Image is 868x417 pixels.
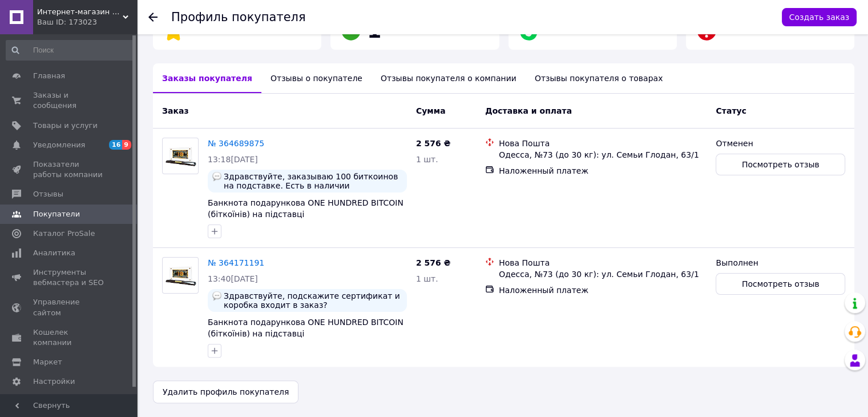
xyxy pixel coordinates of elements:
[33,248,75,258] span: Аналитика
[416,274,438,283] span: 1 шт.
[212,172,221,181] img: :speech_balloon:
[716,257,845,268] div: Выполнен
[208,198,403,219] a: Банкнота подарункова ONE HUNDRED BITCOIN (біткоїнів) на підставці
[33,267,106,288] span: Инструменты вебмастера и SEO
[416,155,438,164] span: 1 шт.
[716,138,845,149] div: Отменен
[416,106,446,115] span: Сумма
[33,209,80,219] span: Покупатели
[742,278,819,290] span: Посмотреть отзыв
[782,8,857,26] button: Создать заказ
[212,291,221,300] img: :speech_balloon:
[716,273,845,295] button: Посмотреть отзыв
[33,357,62,367] span: Маркет
[416,258,451,267] span: 2 576 ₴
[153,380,298,403] button: Удалить профиль покупателя
[416,139,451,148] span: 2 576 ₴
[122,140,131,150] span: 9
[208,139,264,148] a: № 364689875
[33,376,75,387] span: Настройки
[208,155,258,164] span: 13:18[DATE]
[485,106,572,115] span: Доставка и оплата
[499,257,706,268] div: Нова Пошта
[499,268,706,280] div: Одесса, №73 (до 30 кг): ул. Семьи Глодан, 63/1
[224,291,402,310] span: Здравствуйте, подскажите сертификат и коробка входит в заказ?
[33,90,106,111] span: Заказы и сообщения
[716,106,746,115] span: Статус
[372,63,526,93] div: Отзывы покупателя о компании
[716,154,845,175] button: Посмотреть отзыв
[499,149,706,161] div: Одесса, №73 (до 30 кг): ул. Семьи Глодан, 63/1
[33,189,63,199] span: Отзывы
[526,63,672,93] div: Отзывы покупателя о товарах
[499,165,706,177] div: Наложенный платеж
[499,138,706,149] div: Нова Пошта
[162,257,199,294] a: Фото товару
[162,106,188,115] span: Заказ
[208,318,403,338] a: Банкнота подарункова ONE HUNDRED BITCOIN (біткоїнів) на підставці
[499,284,706,296] div: Наложенный платеж
[37,17,137,27] div: Ваш ID: 173023
[153,63,261,93] div: Заказы покупателя
[171,10,306,24] h1: Профиль покупателя
[742,159,819,170] span: Посмотреть отзыв
[33,228,95,239] span: Каталог ProSale
[37,7,123,17] span: Интернет-магазин АКБ (подарки и сувениры, декор и посуда)
[163,142,198,170] img: Фото товару
[208,258,264,267] a: № 364171191
[148,11,158,23] div: Вернуться назад
[33,140,85,150] span: Уведомления
[33,121,98,131] span: Товары и услуги
[261,63,372,93] div: Отзывы о покупателе
[162,138,199,174] a: Фото товару
[109,140,122,150] span: 16
[163,261,198,290] img: Фото товару
[33,297,106,318] span: Управление сайтом
[224,172,402,190] span: Здравствуйте, заказываю 100 биткоинов на подставке. Есть в наличии
[6,40,135,61] input: Поиск
[208,274,258,283] span: 13:40[DATE]
[33,327,106,348] span: Кошелек компании
[33,71,65,81] span: Главная
[33,159,106,180] span: Показатели работы компании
